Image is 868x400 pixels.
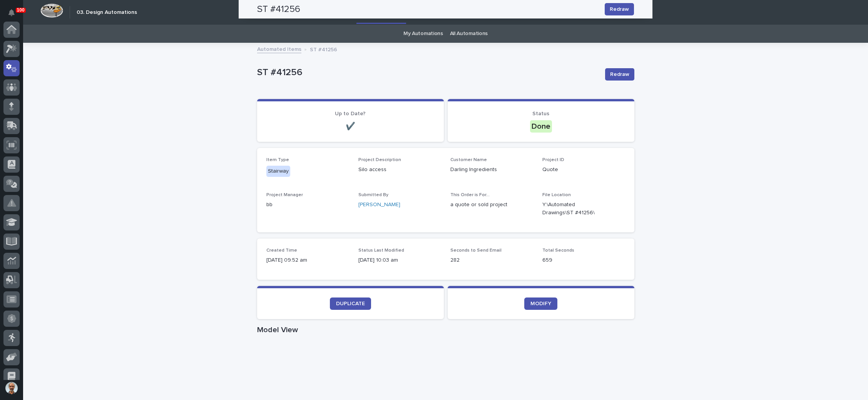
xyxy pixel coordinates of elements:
: Y:\Automated Drawings\ST #41256\ [542,201,607,217]
a: Automated Items [257,44,301,53]
span: This Order is For... [450,193,490,197]
p: ST #41256 [310,45,337,53]
button: Redraw [605,68,634,81]
a: My Automations [403,25,443,43]
a: MODIFY [524,297,557,310]
span: Customer Name [450,158,487,162]
span: Project ID [542,158,564,162]
p: ✔️ [266,122,435,131]
h2: 03. Design Automations [77,9,137,16]
a: All Automations [450,25,488,43]
span: Seconds to Send Email [450,248,502,253]
div: Notifications100 [10,9,20,22]
span: Created Time [266,248,297,253]
p: [DATE] 10:03 am [358,256,441,264]
h1: Model View [257,325,634,334]
p: [DATE] 09:52 am [266,256,349,264]
span: MODIFY [530,301,551,306]
p: a quote or sold project [450,201,533,209]
span: Status [532,111,549,116]
span: Project Description [358,158,401,162]
span: Item Type [266,158,289,162]
p: Silo access [358,166,441,174]
div: Done [530,120,552,133]
p: ST #41256 [257,67,599,78]
p: Quote [542,166,625,174]
span: Up to Date? [335,111,366,116]
a: DUPLICATE [330,297,371,310]
button: Notifications [3,5,20,21]
img: Workspace Logo [40,3,63,18]
span: Submitted By [358,193,388,197]
span: Redraw [610,71,629,78]
a: [PERSON_NAME] [358,201,400,209]
p: 100 [17,7,25,13]
p: Darling Ingredients [450,166,533,174]
span: File Location [542,193,571,197]
span: Status Last Modified [358,248,404,253]
p: 282 [450,256,533,264]
p: 659 [542,256,625,264]
span: Total Seconds [542,248,574,253]
button: users-avatar [3,380,20,396]
div: Stairway [266,166,290,177]
p: bb [266,201,349,209]
span: DUPLICATE [336,301,365,306]
span: Project Manager [266,193,303,197]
